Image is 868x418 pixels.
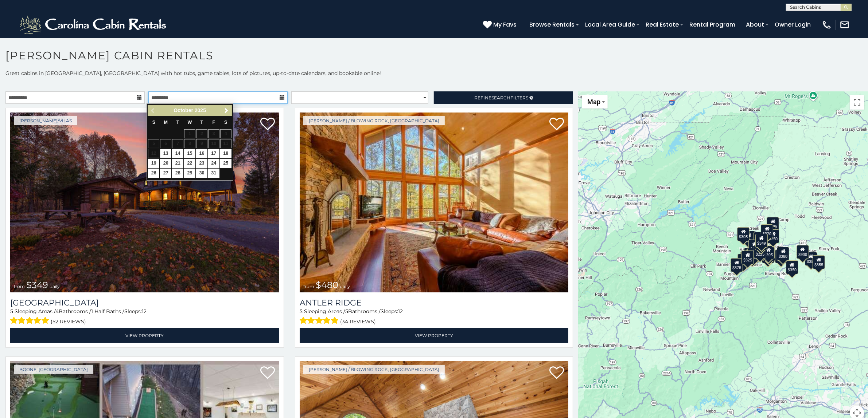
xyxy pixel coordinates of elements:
[300,328,569,343] a: View Property
[223,108,229,114] span: Next
[196,149,207,158] a: 16
[300,308,569,326] div: Sleeping Areas / Bathrooms / Sleeps:
[303,365,445,374] a: [PERSON_NAME] / Blowing Rock, [GEOGRAPHIC_DATA]
[195,107,206,113] span: 2025
[763,247,775,261] div: $675
[10,308,13,315] span: 5
[549,117,564,132] a: Add to favorites
[174,107,193,113] span: October
[14,116,77,125] a: [PERSON_NAME]/Vilas
[747,248,760,261] div: $395
[201,120,203,125] span: Thursday
[152,120,155,125] span: Sunday
[797,245,809,259] div: $930
[55,308,59,315] span: 4
[582,95,608,109] button: Change map style
[148,169,159,178] a: 26
[260,366,275,381] a: Add to favorites
[142,308,147,315] span: 12
[526,18,578,31] a: Browse Rentals
[51,317,86,326] span: (52 reviews)
[208,149,219,158] a: 17
[184,169,195,178] a: 29
[805,252,817,265] div: $355
[587,98,600,106] span: Map
[222,106,231,115] a: Next
[184,159,195,168] a: 22
[491,95,510,100] span: Search
[786,260,798,274] div: $350
[840,20,850,30] img: mail-regular-white.png
[303,284,314,289] span: from
[220,149,231,158] a: 18
[164,120,168,125] span: Monday
[303,116,445,125] a: [PERSON_NAME] / Blowing Rock, [GEOGRAPHIC_DATA]
[850,95,864,110] button: Toggle fullscreen view
[160,169,171,178] a: 27
[761,224,773,238] div: $320
[754,232,766,246] div: $565
[483,20,518,29] a: My Favs
[10,113,279,292] a: Diamond Creek Lodge from $349 daily
[474,95,528,100] span: Refine Filters
[188,120,192,125] span: Wednesday
[18,14,170,36] img: White-1-2.png
[762,245,775,259] div: $395
[184,149,195,158] a: 15
[737,227,750,241] div: $305
[148,159,159,168] a: 19
[642,18,682,31] a: Real Estate
[10,113,279,292] img: Diamond Creek Lodge
[775,249,788,263] div: $695
[172,169,183,178] a: 28
[813,255,825,269] div: $355
[300,308,303,315] span: 5
[822,20,832,30] img: phone-regular-white.png
[14,284,25,289] span: from
[398,308,403,315] span: 12
[160,159,171,168] a: 20
[50,284,60,289] span: daily
[300,113,569,292] a: Antler Ridge from $480 daily
[755,236,767,250] div: $210
[754,245,767,259] div: $225
[742,250,754,264] div: $325
[160,149,171,158] a: 13
[196,159,207,168] a: 23
[300,113,569,292] img: Antler Ridge
[213,120,215,125] span: Friday
[10,298,279,308] a: [GEOGRAPHIC_DATA]
[434,91,573,104] a: RefineSearchFilters
[208,159,219,168] a: 24
[172,149,183,158] a: 14
[220,159,231,168] a: 25
[10,328,279,343] a: View Property
[737,254,750,268] div: $330
[300,298,569,308] a: Antler Ridge
[208,169,219,178] a: 31
[493,20,517,29] span: My Favs
[767,217,779,230] div: $525
[176,120,179,125] span: Tuesday
[686,18,739,31] a: Rental Program
[172,159,183,168] a: 21
[14,365,93,374] a: Boone, [GEOGRAPHIC_DATA]
[762,249,774,263] div: $315
[345,308,348,315] span: 5
[767,229,780,243] div: $250
[742,18,768,31] a: About
[26,280,48,290] span: $349
[260,117,275,132] a: Add to favorites
[549,366,564,381] a: Add to favorites
[771,18,814,31] a: Owner Login
[731,258,743,272] div: $375
[224,120,227,125] span: Saturday
[748,240,761,253] div: $410
[340,284,350,289] span: daily
[755,234,768,248] div: $349
[10,308,279,326] div: Sleeping Areas / Bathrooms / Sleeps:
[196,169,207,178] a: 30
[340,317,376,326] span: (34 reviews)
[91,308,124,315] span: 1 Half Baths /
